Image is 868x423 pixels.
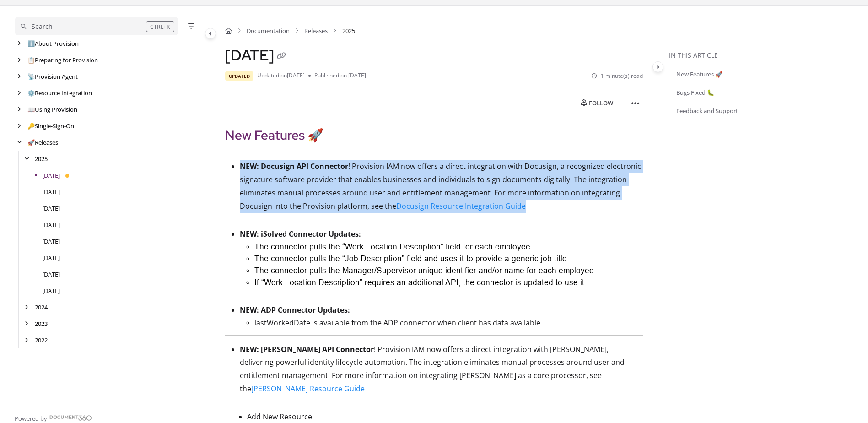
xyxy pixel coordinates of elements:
span: The connector pulls the Manager/Supervisor unique identifier and/or name for each employee. [254,266,596,275]
a: Releases [304,26,328,35]
a: Resource Integration [27,88,92,98]
span: ℹ️ [27,39,35,48]
strong: NEW: [240,229,259,239]
div: arrow [15,105,24,114]
button: Category toggle [205,28,216,39]
div: arrow [15,89,24,98]
strong: iSolved Connector Updates: [261,229,361,239]
h1: [DATE] [225,46,289,64]
a: 2025 [35,154,48,163]
strong: NEW: [240,161,259,171]
button: Follow [573,96,621,110]
button: Article more options [628,96,643,110]
a: Using Provision [27,105,77,114]
a: January 2025 [42,286,60,295]
button: Copy link of August 2025 [274,49,289,64]
strong: Docusign API Connector [261,161,348,171]
span: 🚀 [27,138,35,146]
p: ! Provision IAM now offers a direct integration with Docusign, a recognized electronic signature ... [240,160,643,212]
span: 📖 [27,105,35,114]
a: Documentation [247,26,290,35]
a: July 2025 [42,187,60,196]
h2: New Features 🚀 [225,125,643,145]
a: Bugs Fixed 🐛 [676,88,714,97]
strong: NEW: [240,305,259,315]
strong: NEW: [240,344,259,354]
button: Filter [186,21,197,32]
a: About Provision [27,39,79,48]
a: Docusign Resource Integration Guide [396,201,526,211]
a: 2022 [35,336,48,345]
div: Search [32,22,53,32]
span: The connector pulls the “Work Location Description” field for each employee. [254,243,533,251]
div: In this article [669,50,864,60]
a: Powered by Document360 - opens in a new tab [15,412,92,423]
span: ⚙️ [27,89,35,97]
div: arrow [22,336,31,345]
div: CTRL+K [146,21,174,32]
a: Releases [27,138,58,147]
div: arrow [15,72,24,81]
div: arrow [15,56,24,65]
div: arrow [15,122,24,130]
button: Search [15,17,178,35]
li: Updated on [DATE] [257,71,308,81]
a: Provision Agent [27,72,78,81]
div: arrow [22,320,31,328]
a: Feedback and Support [676,106,738,115]
span: 2025 [342,26,355,35]
a: May 2025 [42,220,60,229]
a: [PERSON_NAME] Resource Guide [251,384,365,394]
span: 🔑 [27,122,35,130]
a: June 2025 [42,204,60,213]
span: Powered by [15,414,47,423]
span: 📡 [27,72,35,81]
span: Updated [225,71,253,81]
a: New Features 🚀 [676,70,722,79]
span: 📋 [27,56,35,64]
span: If “Work Location Description” requires an additional API, the connector is updated to use it. [254,278,587,287]
div: arrow [22,303,31,312]
li: 1 minute(s) read [592,72,643,81]
button: Category toggle [652,61,663,72]
div: arrow [15,39,24,48]
a: 2024 [35,303,48,312]
p: lastWorkedDate is available from the ADP connector when client has data available. [254,318,643,328]
a: Home [225,26,232,35]
a: March 2025 [42,253,60,262]
div: arrow [22,155,31,163]
p: ! Provision IAM now offers a direct integration with [PERSON_NAME], delivering powerful identity ... [240,343,643,396]
span: The connector pulls the “Job Description” field and uses it to provide a generic job title. [254,255,569,263]
a: August 2025 [42,171,60,180]
a: April 2025 [42,237,60,246]
a: February 2025 [42,270,60,279]
strong: [PERSON_NAME] API Connector [261,344,374,354]
li: Published on [DATE] [308,71,366,81]
img: Document360 [49,415,92,421]
a: 2023 [35,319,48,328]
div: arrow [15,138,24,147]
a: Single-Sign-On [27,121,74,130]
a: Preparing for Provision [27,55,98,65]
strong: ADP Connector Updates: [261,305,350,315]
